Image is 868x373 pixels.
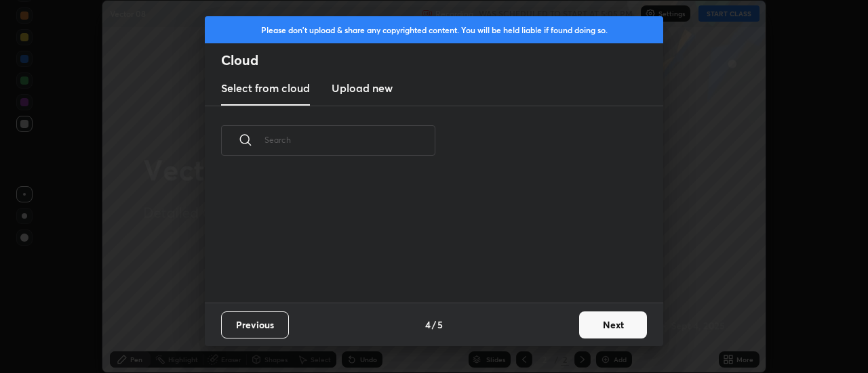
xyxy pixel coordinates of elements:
div: Please don't upload & share any copyrighted content. You will be held liable if found doing so. [205,16,663,43]
button: Next [579,311,647,338]
h4: 4 [425,317,431,332]
h4: / [432,317,436,332]
input: Search [264,111,435,169]
h3: Select from cloud [221,80,310,96]
h3: Upload new [332,80,393,96]
h2: Cloud [221,51,663,69]
h4: 5 [437,317,443,332]
button: Previous [221,311,289,338]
